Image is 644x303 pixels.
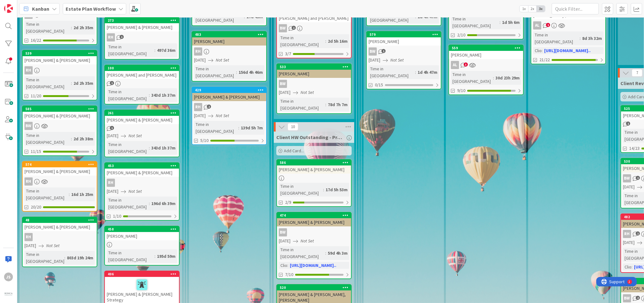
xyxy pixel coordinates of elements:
[533,47,542,54] div: Clio
[128,133,142,138] i: Not Set
[24,233,33,241] div: RH
[279,80,287,88] div: BW
[636,231,640,235] span: 1
[23,162,97,176] div: 574[PERSON_NAME] & [PERSON_NAME]
[325,38,326,45] span: :
[105,110,179,116] div: 261
[105,33,179,41] div: RH
[451,15,500,29] div: Time in [GEOGRAPHIC_DATA]
[288,123,298,131] span: 10
[382,49,386,53] span: 1
[279,246,325,260] div: Time in [GEOGRAPHIC_DATA]
[25,51,97,56] div: 539
[195,32,266,37] div: 483
[236,69,237,76] span: :
[107,43,154,57] div: Time in [GEOGRAPHIC_DATA]
[46,243,60,248] i: Not Set
[24,132,71,146] div: Time in [GEOGRAPHIC_DATA]
[580,35,581,42] span: :
[285,271,293,278] span: 7/10
[23,66,97,74] div: RH
[623,263,631,270] div: Clio
[105,271,179,277] div: 406
[200,137,208,144] span: 5/10
[110,81,114,85] span: 1
[105,179,179,187] div: RH
[24,66,33,74] div: RH
[107,249,154,263] div: Time in [GEOGRAPHIC_DATA]
[326,38,349,45] div: 2d 5h 16m
[155,253,177,260] div: 195d 59m
[105,71,179,79] div: [PERSON_NAME] and [PERSON_NAME]
[108,18,179,23] div: 273
[149,92,150,99] span: :
[194,103,202,111] div: RH
[128,188,142,194] i: Not Set
[631,263,632,270] span: :
[192,87,266,93] div: 429
[192,47,266,56] div: RH
[277,213,351,226] div: 474[PERSON_NAME] & [PERSON_NAME]
[216,57,229,63] i: Not Set
[277,160,351,174] div: 586[PERSON_NAME] & [PERSON_NAME]
[626,122,630,126] span: 1
[108,111,179,115] div: 261
[23,233,97,241] div: RH
[300,89,314,95] i: Not Set
[105,163,179,177] div: 453[PERSON_NAME] & [PERSON_NAME]
[24,122,33,130] div: BW
[280,285,351,290] div: 520
[493,74,494,81] span: :
[285,51,291,57] span: 3/7
[520,6,528,12] span: 1x
[4,273,13,281] div: JS
[192,32,266,37] div: 483
[325,101,326,108] span: :
[105,65,179,71] div: 100
[23,177,97,186] div: RH
[326,250,349,257] div: 59d 4h 3m
[500,19,501,26] span: :
[154,253,155,260] span: :
[623,294,631,302] div: BW
[72,24,95,31] div: 2d 2h 35m
[632,69,642,77] span: 7
[623,239,635,246] span: [DATE]
[533,31,580,45] div: Time in [GEOGRAPHIC_DATA]
[149,144,150,151] span: :
[23,167,97,176] div: [PERSON_NAME] & [PERSON_NAME]
[23,51,97,56] div: 539
[71,24,72,31] span: :
[279,183,323,197] div: Time in [GEOGRAPHIC_DATA]
[13,1,29,8] span: Support
[105,23,179,31] div: [PERSON_NAME] & [PERSON_NAME]
[70,191,95,198] div: 16d 1h 25m
[192,32,266,46] div: 483[PERSON_NAME]
[367,32,441,37] div: 579
[276,134,345,140] span: Client HW Outstanding - Pre-Drafting Checklist
[110,126,114,130] span: 1
[105,110,179,124] div: 261[PERSON_NAME] & [PERSON_NAME]
[457,87,465,94] span: 9/10
[23,112,97,120] div: [PERSON_NAME] & [PERSON_NAME]
[23,51,97,64] div: 539[PERSON_NAME] & [PERSON_NAME]
[239,124,264,131] div: 139d 5h 7m
[155,47,177,54] div: 497d 36m
[33,3,34,8] div: 2
[280,65,351,69] div: 533
[194,121,238,135] div: Time in [GEOGRAPHIC_DATA]
[290,262,336,268] a: [URL][DOMAIN_NAME]..
[216,113,229,118] i: Not Set
[581,35,603,42] div: 8d 3h 32m
[542,47,543,54] span: :
[544,48,591,53] a: [URL][DOMAIN_NAME]..
[64,254,65,261] span: :
[277,165,351,174] div: [PERSON_NAME] & [PERSON_NAME]
[416,69,439,76] div: 1d 4h 47m
[324,186,349,193] div: 17d 5h 53m
[552,3,599,14] input: Quick Filter...
[292,26,296,30] span: 1
[71,80,72,87] span: :
[367,32,441,46] div: 579[PERSON_NAME]
[279,24,287,32] div: BW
